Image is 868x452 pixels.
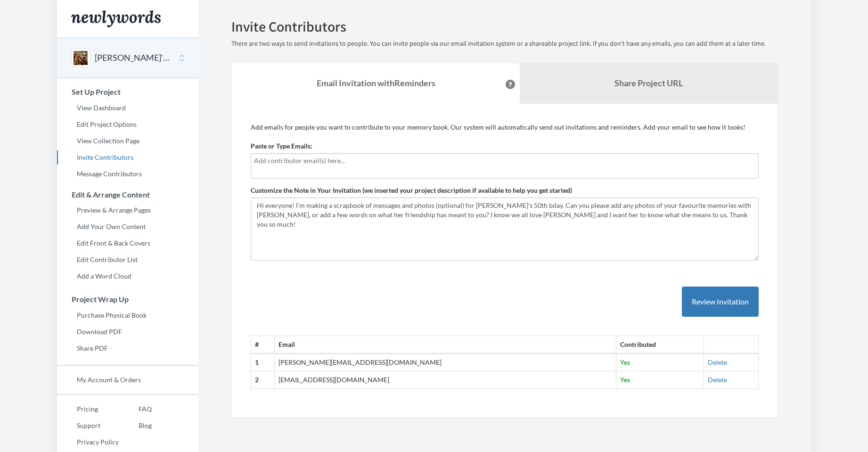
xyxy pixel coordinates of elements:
a: Support [57,419,119,433]
a: Preview & Arrange Pages [57,203,198,217]
th: 2 [251,371,275,389]
img: Newlywords logo [71,10,161,27]
textarea: Hi everyone! I'm making a scrapbook of messages and photos (optional) for [PERSON_NAME]'s 50th bd... [251,197,759,261]
td: [PERSON_NAME][EMAIL_ADDRESS][DOMAIN_NAME] [274,353,616,371]
h2: Invite Contributors [231,19,778,34]
button: Review Invitation [682,287,759,317]
h3: Edit & Arrange Content [57,190,198,199]
p: There are two ways to send invitations to people. You can invite people via our email invitation ... [231,39,778,49]
a: Edit Contributor List [57,253,198,267]
a: Edit Front & Back Covers [57,236,198,250]
th: 1 [251,353,275,371]
th: Email [274,336,616,353]
input: Add contributor email(s) here... [254,156,755,166]
a: Edit Project Options [57,117,198,131]
strong: Email Invitation with Reminders [317,78,435,88]
span: Yes [620,376,630,384]
a: Purchase Physical Book [57,308,198,322]
p: Add emails for people you want to contribute to your memory book. Our system will automatically s... [251,123,759,132]
a: Delete [708,376,727,384]
button: [PERSON_NAME]'s 50th bday! [95,52,171,64]
th: # [251,336,275,353]
a: Message Contributors [57,167,198,181]
h3: Set Up Project [57,88,198,96]
b: Share Project URL [614,78,683,88]
h3: Project Wrap Up [57,295,198,304]
a: Pricing [57,402,119,416]
a: View Collection Page [57,134,198,148]
label: Customize the Note in Your Invitation (we inserted your project description if available to help ... [251,186,572,195]
a: Privacy Policy [57,435,119,449]
a: View Dashboard [57,101,198,115]
label: Paste or Type Emails: [251,141,312,151]
th: Contributed [616,336,704,353]
a: Download PDF [57,325,198,339]
a: Blog [119,419,152,433]
a: Add Your Own Content [57,220,198,234]
a: Share PDF [57,341,198,355]
a: My Account & Orders [57,373,198,387]
a: Delete [708,358,727,366]
a: Invite Contributors [57,150,198,164]
a: Add a Word Cloud [57,269,198,283]
a: FAQ [119,402,152,416]
span: Yes [620,358,630,366]
td: [EMAIL_ADDRESS][DOMAIN_NAME] [274,371,616,389]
